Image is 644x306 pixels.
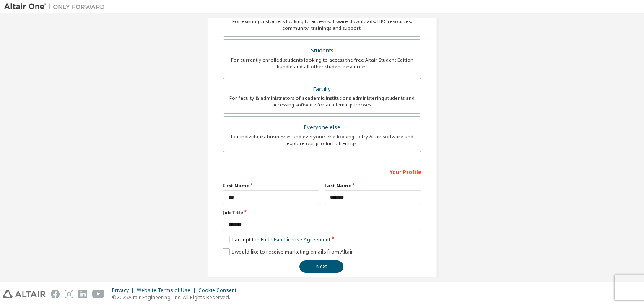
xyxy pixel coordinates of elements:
div: Faculty [228,83,416,95]
img: facebook.svg [51,290,60,298]
div: For existing customers looking to access software downloads, HPC resources, community, trainings ... [228,18,416,31]
img: Altair One [4,3,109,11]
div: Everyone else [228,122,416,133]
div: Website Terms of Use [137,287,198,294]
a: End-User License Agreement [261,236,330,243]
div: Students [228,45,416,57]
button: Next [299,260,343,273]
div: Your Profile [223,165,421,178]
div: For currently enrolled students looking to access the free Altair Student Edition bundle and all ... [228,57,416,70]
label: First Name [223,182,319,189]
img: altair_logo.svg [3,290,46,298]
img: youtube.svg [92,290,104,298]
img: instagram.svg [65,290,73,298]
img: linkedin.svg [78,290,87,298]
label: Job Title [223,209,421,216]
div: Privacy [112,287,137,294]
div: For individuals, businesses and everyone else looking to try Altair software and explore our prod... [228,133,416,147]
label: I would like to receive marketing emails from Altair [223,248,353,255]
label: Last Name [325,182,421,189]
div: Cookie Consent [198,287,241,294]
p: © 2025 Altair Engineering, Inc. All Rights Reserved. [112,294,241,301]
label: I accept the [223,236,330,243]
div: For faculty & administrators of academic institutions administering students and accessing softwa... [228,95,416,108]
